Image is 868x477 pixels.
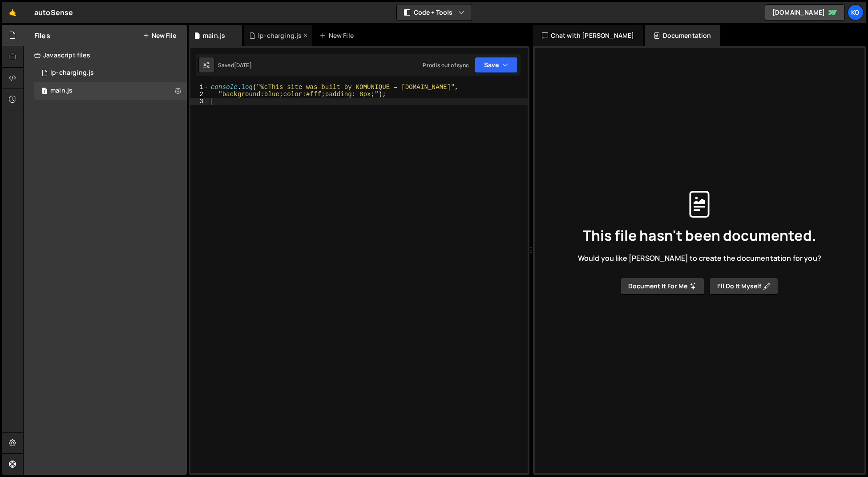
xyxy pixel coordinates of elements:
[533,25,643,46] div: Chat with [PERSON_NAME]
[34,82,187,100] div: 16698/45622.js
[397,4,472,20] button: Code + Tools
[143,32,176,39] button: New File
[190,98,209,105] div: 3
[319,31,357,40] div: New File
[42,88,47,95] span: 1
[34,64,187,82] div: 16698/45623.js
[848,4,864,20] a: KO
[34,7,73,18] div: autoSense
[645,25,720,46] div: Documentation
[50,69,94,77] div: lp-charging.js
[24,46,187,64] div: Javascript files
[423,61,469,69] div: Prod is out of sync
[2,2,24,23] a: 🤙
[258,31,302,40] div: lp-charging.js
[578,253,821,263] span: Would you like [PERSON_NAME] to create the documentation for you?
[190,91,209,98] div: 2
[190,84,209,91] div: 1
[34,31,50,40] h2: Files
[234,61,252,69] div: [DATE]
[710,278,778,295] button: I’ll do it myself
[218,61,252,69] div: Saved
[203,31,225,40] div: main.js
[765,4,845,20] a: [DOMAIN_NAME]
[50,87,73,95] div: main.js
[583,228,816,243] span: This file hasn't been documented.
[475,57,518,73] button: Save
[621,278,704,295] button: Document it for me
